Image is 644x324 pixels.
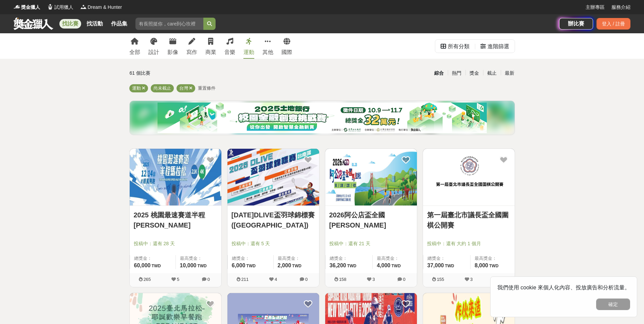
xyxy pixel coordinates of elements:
span: 總獎金： [232,255,269,262]
img: Logo [47,3,54,10]
a: 商業 [205,33,216,59]
a: 找比賽 [59,19,81,29]
div: 影像 [167,48,178,56]
button: 確定 [596,299,630,310]
span: 2,000 [278,263,291,268]
a: 2025 桃園最速賽道半程[PERSON_NAME] [134,210,217,230]
span: 獎金獵人 [21,4,40,11]
input: 有長照挺你，care到心坎裡！青春出手，拍出照顧 影音徵件活動 [135,18,203,30]
div: 登入 / 註冊 [596,18,630,30]
img: Logo [14,3,20,10]
div: 進階篩選 [487,40,509,53]
span: TWD [445,264,454,268]
a: 主辦專區 [586,4,605,11]
span: TWD [151,264,161,268]
span: 總獎金： [330,255,368,262]
div: 寫作 [186,48,197,56]
span: 投稿中：還有 21 天 [329,240,413,247]
span: 4,000 [377,263,390,268]
a: [DATE]DLIVE盃羽球錦標賽([GEOGRAPHIC_DATA]) [232,210,315,230]
a: 第一屆臺北市議長盃全國圍棋公開賽 [427,210,511,230]
a: 找活動 [84,19,106,29]
div: 其他 [262,48,273,56]
div: 國際 [281,48,292,56]
div: 截止 [483,67,501,79]
span: 總獎金： [427,255,466,262]
div: 設計 [148,48,159,56]
div: 獎金 [465,67,483,79]
a: 辦比賽 [559,18,593,30]
span: 最高獎金： [180,255,217,262]
a: Logo獎金獵人 [14,4,40,11]
span: 投稿中：還有 28 天 [134,240,217,247]
span: TWD [391,264,401,268]
span: 運動 [132,86,141,91]
a: Cover Image [325,149,417,206]
div: 61 個比賽 [130,67,258,79]
a: Cover Image [130,149,221,206]
a: 影像 [167,33,178,59]
span: 60,000 [134,263,151,268]
span: 總獎金： [134,255,171,262]
div: 運動 [243,48,254,56]
div: 綜合 [430,67,448,79]
span: 最高獎金： [475,255,511,262]
span: 5 [177,277,179,282]
span: Dream & Hunter [88,4,122,11]
span: 試用獵人 [54,4,73,11]
div: 所有分類 [448,40,470,53]
span: 8,000 [475,263,488,268]
div: 商業 [205,48,216,56]
a: Cover Image [227,149,319,206]
img: Logo [80,3,87,10]
span: TWD [197,264,206,268]
a: 服務介紹 [611,4,630,11]
img: de0ec254-a5ce-4606-9358-3f20dd3f7ec9.png [158,103,487,133]
span: 10,000 [180,263,197,268]
a: 運動 [243,33,254,59]
img: Cover Image [130,149,221,205]
a: 設計 [148,33,159,59]
span: TWD [489,264,498,268]
div: 熱門 [448,67,465,79]
span: 4 [275,277,277,282]
a: Logo試用獵人 [47,4,73,11]
span: 最高獎金： [377,255,413,262]
span: 158 [339,277,347,282]
div: 最新 [501,67,518,79]
a: 音樂 [224,33,235,59]
span: 265 [144,277,151,282]
img: Cover Image [325,149,417,205]
a: 國際 [281,33,292,59]
a: Cover Image [423,149,515,206]
img: Cover Image [227,149,319,205]
span: TWD [292,264,301,268]
a: 2026阿公店盃全國[PERSON_NAME] [329,210,413,230]
span: 重置條件 [198,86,216,91]
span: 投稿中：還有 大約 1 個月 [427,240,511,247]
span: 6,000 [232,263,245,268]
a: 作品集 [108,19,130,29]
span: 0 [207,277,210,282]
span: 我們使用 cookie 來個人化內容、投放廣告和分析流量。 [497,285,630,290]
a: 其他 [262,33,273,59]
span: 3 [372,277,375,282]
span: 0 [403,277,405,282]
span: 211 [241,277,249,282]
span: 尚未截止 [153,86,171,91]
span: 36,200 [330,263,346,268]
span: 155 [437,277,444,282]
span: 0 [305,277,308,282]
span: TWD [347,264,356,268]
span: 投稿中：還有 5 天 [232,240,315,247]
span: TWD [246,264,256,268]
img: Cover Image [423,149,515,205]
a: LogoDream & Hunter [80,4,122,11]
span: 37,000 [427,263,444,268]
a: 全部 [129,33,140,59]
a: 寫作 [186,33,197,59]
div: 音樂 [224,48,235,56]
span: 台灣 [179,86,188,91]
span: 3 [470,277,473,282]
